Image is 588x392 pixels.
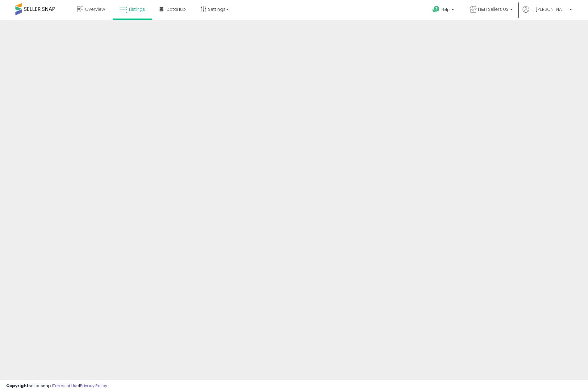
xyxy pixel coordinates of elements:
a: Hi [PERSON_NAME] [523,6,572,20]
span: H&H Sellers US [478,6,508,12]
a: Help [427,1,460,20]
span: Help [441,7,450,12]
span: Hi [PERSON_NAME] [531,6,568,12]
span: DataHub [166,6,186,12]
span: Overview [85,6,105,12]
i: Get Help [432,6,440,13]
span: Listings [129,6,145,12]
